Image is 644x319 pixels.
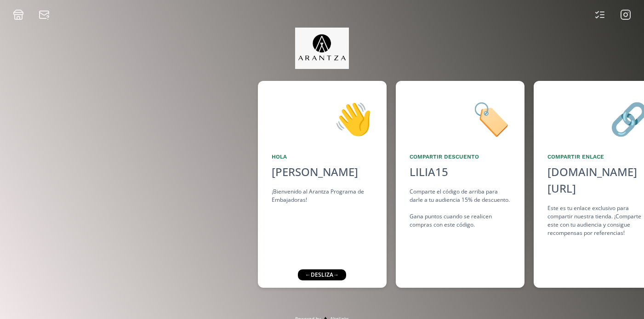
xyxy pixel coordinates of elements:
[410,188,511,229] div: Comparte el código de arriba para darle a tu audiencia 15% de descuento. Gana puntos cuando se re...
[272,153,373,161] div: Hola
[272,164,373,180] div: [PERSON_NAME]
[295,28,349,69] img: jpq5Bx5xx2a5
[272,188,373,204] div: ¡Bienvenido al Arantza Programa de Embajadoras!
[410,164,448,180] div: LILIA15
[297,269,345,280] div: ← desliza →
[410,153,511,161] div: Compartir Descuento
[272,95,373,142] div: 👋
[410,95,511,142] div: 🏷️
